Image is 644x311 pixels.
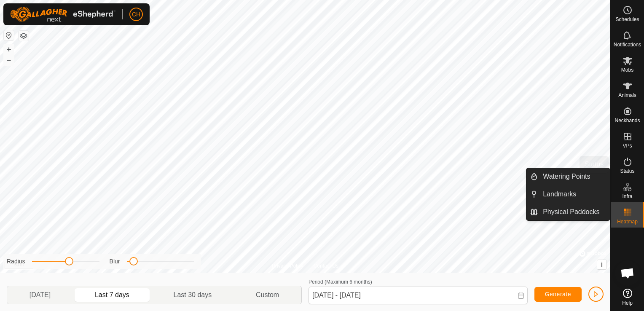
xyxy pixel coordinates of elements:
[614,42,641,47] span: Notifications
[620,169,634,174] span: Status
[545,291,571,298] span: Generate
[623,143,632,148] span: VPs
[618,93,636,98] span: Animals
[611,285,644,309] a: Help
[543,172,590,182] span: Watering Points
[538,168,610,185] a: Watering Points
[621,67,633,72] span: Mobs
[7,257,25,266] label: Radius
[526,204,610,220] li: Physical Paddocks
[614,118,640,123] span: Neckbands
[543,207,599,217] span: Physical Paddocks
[309,279,372,285] label: Period (Maximum 6 months)
[597,260,606,269] button: i
[538,204,610,220] a: Physical Paddocks
[272,262,303,270] a: Privacy Policy
[4,44,14,54] button: +
[4,55,14,65] button: –
[538,186,610,203] a: Landmarks
[615,17,639,22] span: Schedules
[132,10,140,19] span: CH
[314,262,338,270] a: Contact Us
[526,186,610,203] li: Landmarks
[10,7,115,22] img: Gallagher Logo
[256,290,279,300] span: Custom
[526,168,610,185] li: Watering Points
[174,290,212,300] span: Last 30 days
[543,189,576,199] span: Landmarks
[534,287,582,302] button: Generate
[110,257,120,266] label: Blur
[601,261,603,268] span: i
[622,300,633,306] span: Help
[95,290,129,300] span: Last 7 days
[30,290,51,300] span: [DATE]
[19,31,29,41] button: Map Layers
[615,260,640,286] div: Open chat
[617,219,638,224] span: Heatmap
[622,194,632,199] span: Infra
[4,30,14,40] button: Reset Map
